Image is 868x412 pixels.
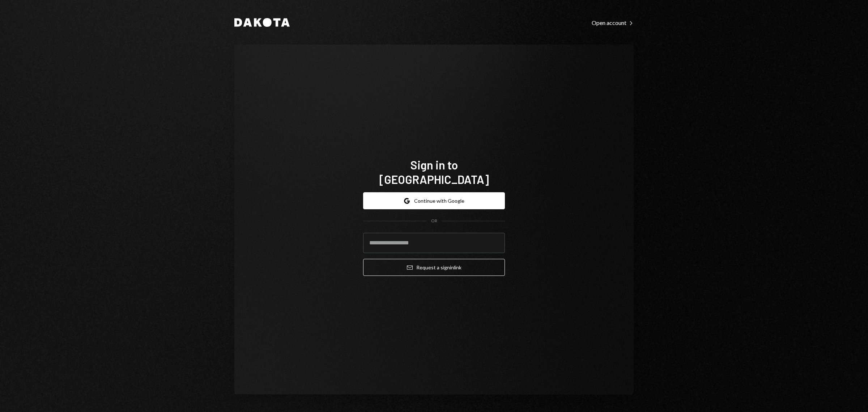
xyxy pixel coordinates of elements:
a: Open account [592,18,634,26]
button: Continue with Google [363,192,505,209]
button: Request a signinlink [363,259,505,276]
div: OR [431,218,437,224]
h1: Sign in to [GEOGRAPHIC_DATA] [363,157,505,186]
div: Open account [592,19,634,26]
